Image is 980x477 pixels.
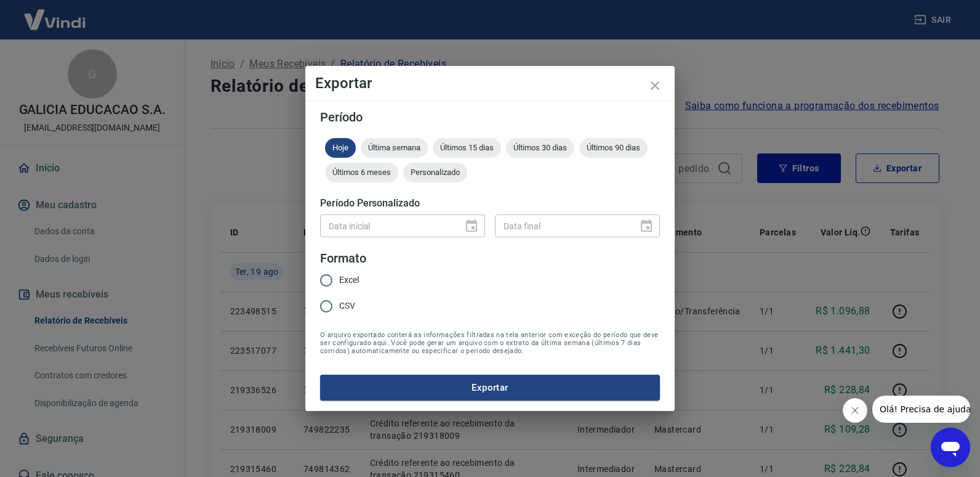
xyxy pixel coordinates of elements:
h5: Período Personalizado [320,197,660,210]
iframe: Botão para abrir a janela de mensagens [931,428,970,467]
span: Últimos 6 meses [325,168,398,177]
div: Personalizado [403,163,467,182]
iframe: Mensagem da empresa [872,396,970,423]
h5: Período [320,111,660,123]
iframe: Fechar mensagem [843,398,867,423]
div: Últimos 30 dias [506,138,574,158]
span: Personalizado [403,168,467,177]
div: Últimos 6 meses [325,163,398,182]
div: Hoje [325,138,356,158]
button: close [640,71,670,100]
span: Últimos 15 dias [433,143,501,152]
span: CSV [339,300,355,312]
input: DD/MM/YYYY [320,214,454,237]
span: Excel [339,274,359,287]
input: DD/MM/YYYY [495,214,629,237]
span: O arquivo exportado conterá as informações filtradas na tela anterior com exceção do período que ... [320,331,660,355]
span: Olá! Precisa de ajuda? [7,9,103,18]
div: Últimos 15 dias [433,138,501,158]
div: Última semana [361,138,428,158]
div: Últimos 90 dias [579,138,648,158]
span: Últimos 30 dias [506,143,574,152]
h4: Exportar [315,76,665,91]
span: Hoje [325,143,356,152]
button: Exportar [320,375,660,401]
span: Última semana [361,143,428,152]
legend: Formato [320,250,366,267]
span: Últimos 90 dias [579,143,648,152]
